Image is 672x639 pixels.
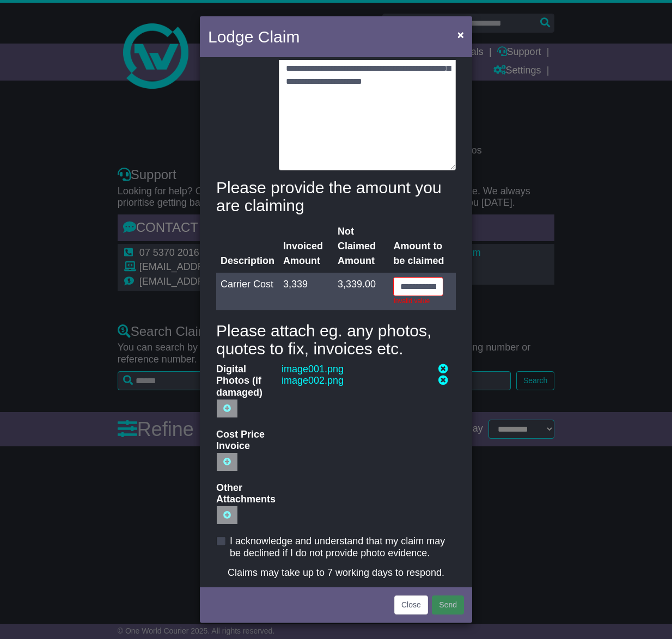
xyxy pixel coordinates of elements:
h4: Please provide the amount you are claiming [216,179,456,214]
label: Description [211,32,273,168]
button: Close [452,23,469,46]
th: Description [216,220,279,273]
h4: Please attach eg. any photos, quotes to fix, invoices etc. [216,322,456,358]
span: Invalid value [393,296,451,306]
label: Cost Price Invoice [211,429,273,471]
button: Close [394,595,428,615]
td: 3,339 [279,273,333,310]
a: image002.png [282,375,344,386]
a: image001.png [282,364,344,374]
th: Amount to be claimed [389,220,456,273]
label: I acknowledge and understand that my claim may be declined if I do not provide photo evidence. [230,536,456,559]
h4: Lodge Claim [208,24,300,49]
label: Digital Photos (if damaged) [211,364,273,418]
th: Not Claimed Amount [333,220,389,273]
button: Send [432,595,464,615]
td: 3,339.00 [333,273,389,310]
span: × [457,28,464,41]
td: Carrier Cost [216,273,279,310]
div: Claims may take up to 7 working days to respond. [216,567,456,579]
th: Invoiced Amount [279,220,333,273]
label: Other Attachments [211,482,273,525]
